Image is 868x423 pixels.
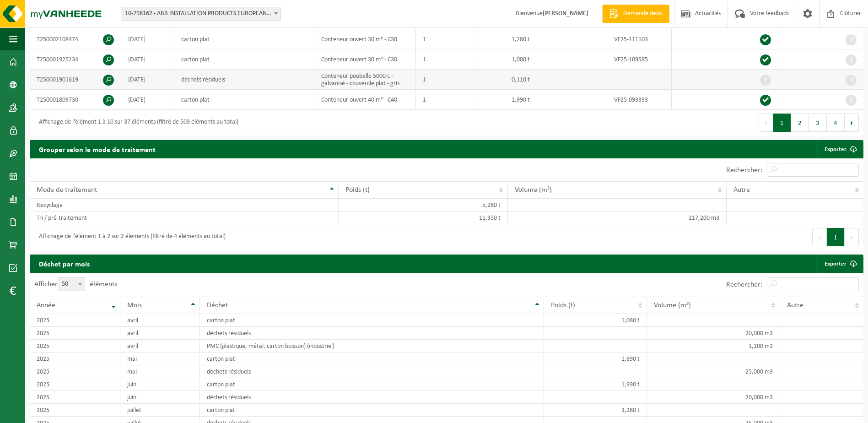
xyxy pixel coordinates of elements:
[817,140,863,158] a: Exporter
[339,199,508,211] td: 5,280 t
[476,29,537,49] td: 1,280 t
[647,327,780,340] td: 20,000 m3
[58,277,85,291] span: 50
[30,90,121,110] td: T250001809730
[602,5,669,23] a: Demande devis
[654,302,691,309] span: Volume (m³)
[845,228,859,246] button: Next
[200,404,545,417] td: carton plat
[121,29,174,49] td: [DATE]
[200,327,545,340] td: déchets résiduels
[476,70,537,90] td: 0,110 t
[30,211,339,224] td: Tri / pré-traitement
[621,9,665,18] span: Demande devis
[607,29,672,49] td: VF25-111103
[30,70,121,90] td: T250001901619
[174,70,245,90] td: déchets résiduels
[607,90,672,110] td: VF25-093333
[120,365,200,378] td: mai
[416,29,476,49] td: 1
[121,90,174,110] td: [DATE]
[759,114,773,132] button: Previous
[515,186,552,194] span: Volume (m³)
[37,186,97,194] span: Mode de traitement
[174,90,245,110] td: carton plat
[120,327,200,340] td: avril
[345,186,370,194] span: Poids (t)
[314,49,416,70] td: Conteneur ouvert 30 m³ - C30
[647,391,780,404] td: 20,000 m3
[809,114,827,132] button: 3
[314,29,416,49] td: Conteneur ouvert 30 m³ - C30
[120,404,200,417] td: juillet
[543,10,588,17] strong: [PERSON_NAME]
[30,391,120,404] td: 2025
[200,378,545,391] td: carton plat
[30,340,120,352] td: 2025
[726,167,762,174] label: Rechercher:
[812,228,827,246] button: Previous
[30,199,339,211] td: Recyclage
[121,7,280,20] span: 10-798162 - ABB INSTALLATION PRODUCTS EUROPEAN CENTRE SA - HOUDENG-GOEGNIES
[34,114,238,131] div: Affichage de l'élément 1 à 10 sur 37 éléments (filtré de 503 éléments au total)
[544,404,647,417] td: 3,280 t
[30,404,120,417] td: 2025
[30,314,120,327] td: 2025
[647,365,780,378] td: 25,000 m3
[733,186,750,194] span: Autre
[30,378,120,391] td: 2025
[827,228,845,246] button: 1
[787,302,803,309] span: Autre
[773,114,791,132] button: 1
[845,114,859,132] button: Next
[200,314,545,327] td: carton plat
[827,114,845,132] button: 4
[127,302,142,309] span: Mois
[120,352,200,365] td: mai
[120,340,200,352] td: avril
[58,278,85,291] span: 50
[30,29,121,49] td: T250002108474
[476,90,537,110] td: 1,990 t
[120,391,200,404] td: juin
[476,49,537,70] td: 1,000 t
[607,49,672,70] td: VF25-109585
[174,49,245,70] td: carton plat
[200,365,545,378] td: déchets résiduels
[30,140,165,158] h2: Grouper selon le mode de traitement
[174,29,245,49] td: carton plat
[647,340,780,352] td: 1,100 m3
[120,314,200,327] td: avril
[30,365,120,378] td: 2025
[30,352,120,365] td: 2025
[544,378,647,391] td: 1,990 t
[544,352,647,365] td: 1,890 t
[544,314,647,327] td: 1,080 t
[34,281,117,288] label: Afficher éléments
[726,281,762,288] label: Rechercher:
[200,352,545,365] td: carton plat
[121,7,281,21] span: 10-798162 - ABB INSTALLATION PRODUCTS EUROPEAN CENTRE SA - HOUDENG-GOEGNIES
[30,49,121,70] td: T250001925234
[508,211,727,224] td: 117,200 m3
[120,378,200,391] td: juin
[416,90,476,110] td: 1
[34,229,226,245] div: Affichage de l'élément 1 à 2 sur 2 éléments (filtré de 4 éléments au total)
[121,49,174,70] td: [DATE]
[30,327,120,340] td: 2025
[37,302,55,309] span: Année
[817,255,863,273] a: Exporter
[416,49,476,70] td: 1
[314,70,416,90] td: Conteneur poubelle 5000 L - galvanisé - couvercle plat - gris
[200,391,545,404] td: déchets résiduels
[207,302,228,309] span: Déchet
[121,70,174,90] td: [DATE]
[339,211,508,224] td: 11,350 t
[791,114,809,132] button: 2
[30,255,99,272] h2: Déchet par mois
[416,70,476,90] td: 1
[200,340,545,352] td: PMC (plastique, métal, carton boisson) (industriel)
[551,302,575,309] span: Poids (t)
[314,90,416,110] td: Conteneur ouvert 40 m³ - C40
